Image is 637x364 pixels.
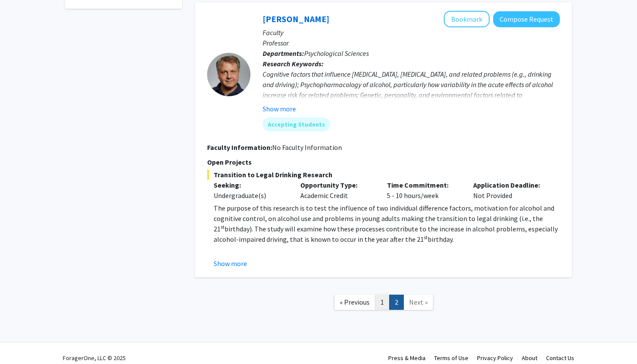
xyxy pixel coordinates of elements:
b: Departments: [263,49,304,58]
p: Application Deadline: [473,180,547,190]
a: About [522,354,537,362]
sup: st [424,234,428,240]
span: Next » [409,298,428,306]
div: Academic Credit [294,180,380,201]
span: The purpose of this research is to test the influence of two individual difference factors, motiv... [214,204,554,233]
p: Professor [263,38,560,48]
iframe: Chat [6,325,37,357]
a: [PERSON_NAME] [263,13,329,24]
button: Show more [263,104,296,114]
nav: Page navigation [195,286,572,321]
p: Time Commitment: [387,180,461,190]
div: Undergraduate(s) [214,190,287,201]
button: Show more [214,258,247,269]
a: Privacy Policy [477,354,513,362]
span: Transition to Legal Drinking Research [207,169,560,180]
button: Add Denis McCarthy to Bookmarks [444,11,490,27]
p: Seeking: [214,180,287,190]
a: 1 [375,295,390,310]
b: Research Keywords: [263,59,324,68]
a: 2 [389,295,404,310]
button: Compose Request to Denis McCarthy [493,11,560,27]
a: Previous [334,295,375,310]
sup: st [221,224,224,230]
span: birthday). The study will examine how these processes contribute to the increase in alcohol probl... [214,224,558,244]
mat-chip: Accepting Students [263,117,330,131]
div: Not Provided [467,180,553,201]
span: birthday. [428,235,454,244]
a: Press & Media [388,354,426,362]
a: Next Page [403,295,433,310]
a: Contact Us [546,354,574,362]
span: Psychological Sciences [304,49,369,58]
p: Opportunity Type: [300,180,374,190]
p: Faculty [263,27,560,38]
div: 5 - 10 hours/week [380,180,467,201]
span: No Faculty Information [272,143,342,152]
p: Open Projects [207,157,560,167]
b: Faculty Information: [207,143,272,152]
div: Cognitive factors that influence [MEDICAL_DATA], [MEDICAL_DATA], and related problems (e.g., drin... [263,69,560,110]
a: Terms of Use [434,354,468,362]
span: « Previous [340,298,370,306]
